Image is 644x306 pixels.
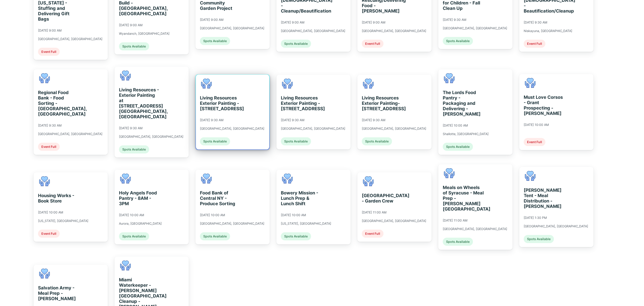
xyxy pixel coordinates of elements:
div: [DATE] 9:30 AM [443,18,466,22]
div: Spots Available [281,137,311,145]
div: [DATE] 10:00 AM [281,213,306,217]
div: Living Resources Exterior Painting- [STREET_ADDRESS] [362,95,403,111]
div: [GEOGRAPHIC_DATA], [GEOGRAPHIC_DATA] [38,37,102,41]
div: Spots Available [443,238,473,246]
div: Shallotte, [GEOGRAPHIC_DATA] [443,132,489,136]
div: Living Resources Exterior Painting - [STREET_ADDRESS] [200,95,241,111]
div: Regional Food Bank - Food Sorting - [GEOGRAPHIC_DATA], [GEOGRAPHIC_DATA] [38,90,79,117]
div: [GEOGRAPHIC_DATA], [GEOGRAPHIC_DATA] [362,29,426,33]
div: [GEOGRAPHIC_DATA], [GEOGRAPHIC_DATA] [443,26,507,30]
div: [US_STATE], [GEOGRAPHIC_DATA] [38,219,88,223]
div: Living Resources Exterior Painting - [STREET_ADDRESS] [281,95,322,111]
div: Spots Available [362,137,392,145]
div: Spots Available [200,37,230,45]
div: [GEOGRAPHIC_DATA], [GEOGRAPHIC_DATA] [119,135,183,139]
div: [DATE] 9:30 AM [119,126,142,130]
div: Event Full [362,40,383,48]
div: Spots Available [443,37,473,45]
div: Niskayuna, [GEOGRAPHIC_DATA] [524,29,572,33]
div: Meals on Wheels of Syracuse - Meal Prep - [PERSON_NAME][GEOGRAPHIC_DATA] [443,185,484,212]
div: [DATE] 10:00 AM [524,123,549,127]
div: [US_STATE], [GEOGRAPHIC_DATA] [281,222,331,226]
div: Food Bank of Central NY - Produce Sorting [200,190,241,206]
div: Wyandanch, [GEOGRAPHIC_DATA] [119,32,169,36]
div: [DATE] 9:00 AM [362,20,385,24]
div: Spots Available [443,143,473,151]
div: [DATE] 9:00 AM [38,28,61,32]
div: Spots Available [281,232,311,240]
div: Event Full [38,143,60,151]
div: [DATE] 10:00 AM [200,213,225,217]
div: [DATE] 9:30 AM [281,118,304,122]
div: Event Full [38,230,60,238]
div: Event Full [524,138,545,146]
div: [DATE] 9:30 AM [524,20,547,24]
div: Housing Works - Book Store [38,193,79,204]
div: [PERSON_NAME] Tent - Meal Distribution - [PERSON_NAME] [524,187,565,209]
div: [DATE] 9:30 AM [362,118,385,122]
div: [DATE] 9:00 AM [200,18,223,22]
div: [DATE] 9:30 AM [200,118,223,122]
div: [DATE] 11:00 AM [443,218,467,222]
div: [DATE] 10:00 AM [38,210,63,214]
div: Spots Available [119,42,149,50]
div: Aurora, [GEOGRAPHIC_DATA] [119,222,162,226]
div: Living Resources - Exterior Painting at [STREET_ADDRESS] [GEOGRAPHIC_DATA], [GEOGRAPHIC_DATA] [119,87,160,119]
div: [DATE] 1:30 PM [524,216,547,220]
div: [GEOGRAPHIC_DATA], [GEOGRAPHIC_DATA] [281,127,345,131]
div: Spots Available [200,232,230,240]
div: [DATE] 10:00 AM [119,213,144,217]
div: [DATE] 9:00 AM [281,20,304,24]
div: Spots Available [119,232,149,240]
div: [GEOGRAPHIC_DATA], [GEOGRAPHIC_DATA] [200,127,264,131]
div: [GEOGRAPHIC_DATA] - Garden Crew [362,193,403,204]
div: Spots Available [524,235,554,243]
div: The Lords Food Pantry - Packaging and Delivering - [PERSON_NAME] [443,90,484,117]
div: [GEOGRAPHIC_DATA], [GEOGRAPHIC_DATA] [362,219,426,223]
div: Event Full [362,230,383,238]
div: [DATE] 9:30 AM [38,123,61,127]
div: [DATE] 9:00 AM [119,23,142,27]
div: Bowery Mission - Lunch Prep & Lunch Shift [281,190,322,206]
div: Spots Available [119,145,149,153]
div: [GEOGRAPHIC_DATA], [GEOGRAPHIC_DATA] [200,26,264,30]
div: [DATE] 10:00 AM [443,123,468,127]
div: Spots Available [281,40,311,48]
div: Must Love Corsos - Grant Prospecting - [PERSON_NAME] [524,95,565,116]
div: Salvation Army - Meal Prep - [PERSON_NAME] [38,285,79,301]
div: [GEOGRAPHIC_DATA], [GEOGRAPHIC_DATA] [362,127,426,131]
div: [DATE] 11:00 AM [362,210,386,214]
div: Event Full [524,40,545,48]
div: [GEOGRAPHIC_DATA], [GEOGRAPHIC_DATA] [524,224,588,228]
div: Event Full [38,48,60,56]
div: [GEOGRAPHIC_DATA], [GEOGRAPHIC_DATA] [200,222,264,226]
div: [GEOGRAPHIC_DATA], [GEOGRAPHIC_DATA] [443,227,507,231]
div: [GEOGRAPHIC_DATA], [GEOGRAPHIC_DATA] [38,132,102,136]
div: Spots Available [200,137,230,145]
div: Holy Angels Food Pantry - 8AM - 3PM [119,190,160,206]
div: [GEOGRAPHIC_DATA], [GEOGRAPHIC_DATA] [281,29,345,33]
